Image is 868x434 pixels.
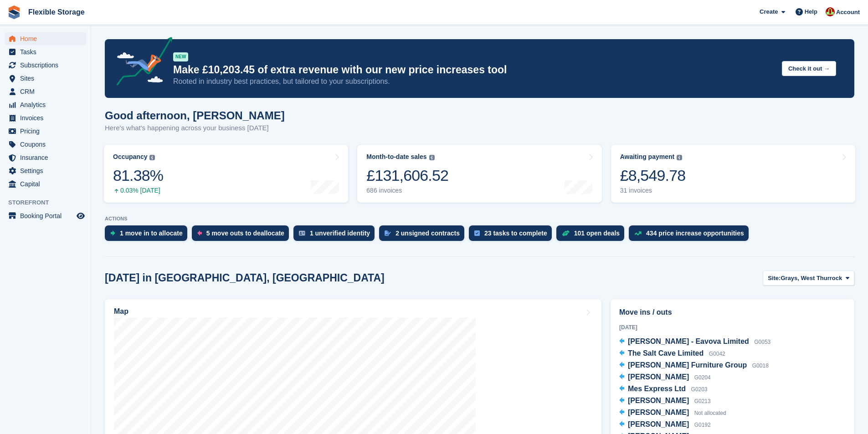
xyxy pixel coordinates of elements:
span: Site: [768,274,781,283]
a: [PERSON_NAME] G0192 [619,419,711,431]
span: G0203 [691,386,708,393]
div: 101 open deals [574,230,620,237]
img: icon-info-grey-7440780725fd019a000dd9b08b2336e03edf1995a4989e88bcd33f0948082b44.svg [429,155,435,160]
div: 1 unverified identity [310,230,370,237]
img: deal-1b604bf984904fb50ccaf53a9ad4b4a5d6e5aea283cecdc64d6e3604feb123c2.svg [562,230,570,236]
h2: Move ins / outs [619,307,846,318]
span: G0204 [694,374,711,381]
img: icon-info-grey-7440780725fd019a000dd9b08b2336e03edf1995a4989e88bcd33f0948082b44.svg [149,155,155,160]
div: 31 invoices [620,187,686,194]
h1: Good afternoon, [PERSON_NAME] [105,109,285,122]
a: menu [5,125,86,138]
img: David Jones [826,7,835,16]
a: 1 move in to allocate [105,225,192,245]
div: Month-to-date sales [366,153,426,161]
span: [PERSON_NAME] [628,420,689,428]
p: Rooted in industry best practices, but tailored to your subscriptions. [173,77,775,87]
a: [PERSON_NAME] - Eavova Limited G0053 [619,336,770,348]
span: Help [805,7,817,16]
div: Awaiting payment [620,153,675,161]
a: menu [5,112,86,124]
a: menu [5,46,86,58]
div: 0.03% [DATE] [113,187,163,194]
img: icon-info-grey-7440780725fd019a000dd9b08b2336e03edf1995a4989e88bcd33f0948082b44.svg [677,155,682,160]
span: Not allocated [694,410,726,416]
div: 81.38% [113,166,163,185]
a: menu [5,164,86,177]
span: Sites [20,72,75,85]
a: 101 open deals [556,225,629,245]
span: [PERSON_NAME] Furniture Group [628,361,747,369]
span: G0053 [754,339,770,345]
img: verify_identity-adf6edd0f0f0b5bbfe63781bf79b02c33cf7c696d77639b501bdc392416b5a36.svg [299,230,305,236]
a: Flexible Storage [25,5,88,20]
span: Pricing [20,125,75,138]
button: Site: Grays, West Thurrock [763,271,854,286]
span: Mes Express Ltd [628,385,686,393]
a: [PERSON_NAME] Not allocated [619,407,726,419]
span: Tasks [20,46,75,58]
h2: [DATE] in [GEOGRAPHIC_DATA], [GEOGRAPHIC_DATA] [105,272,385,284]
a: menu [5,138,86,151]
button: Check it out → [782,61,836,76]
div: £8,549.78 [620,166,686,185]
img: stora-icon-8386f47178a22dfd0bd8f6a31ec36ba5ce8667c1dd55bd0f319d3a0aa187defe.svg [7,5,21,19]
a: [PERSON_NAME] Furniture Group G0018 [619,360,769,372]
img: price-adjustments-announcement-icon-8257ccfd72463d97f412b2fc003d46551f7dbcb40ab6d574587a9cd5c0d94... [109,37,173,89]
span: Subscriptions [20,59,75,71]
a: menu [5,72,86,85]
span: CRM [20,85,75,98]
span: G0042 [709,351,725,357]
div: 2 unsigned contracts [395,230,460,237]
img: task-75834270c22a3079a89374b754ae025e5fb1db73e45f91037f5363f120a921f8.svg [474,230,480,236]
img: move_outs_to_deallocate_icon-f764333ba52eb49d3ac5e1228854f67142a1ed5810a6f6cc68b1a99e826820c5.svg [197,230,202,236]
a: Mes Express Ltd G0203 [619,383,708,395]
h2: Map [114,307,128,316]
img: move_ins_to_allocate_icon-fdf77a2bb77ea45bf5b3d319d69a93e2d87916cf1d5bf7949dd705db3b84f3ca.svg [110,230,115,236]
a: menu [5,209,86,222]
span: [PERSON_NAME] [628,397,689,404]
a: 5 move outs to deallocate [192,225,293,245]
div: [DATE] [619,323,846,332]
a: 1 unverified identity [293,225,379,245]
span: Account [836,8,860,17]
a: Month-to-date sales £131,606.52 686 invoices [357,145,601,203]
span: [PERSON_NAME] [628,373,689,381]
a: 23 tasks to complete [469,225,556,245]
div: 5 move outs to deallocate [206,230,284,237]
span: Booking Portal [20,209,75,222]
span: Grays, West Thurrock [781,274,842,283]
a: menu [5,178,86,190]
div: 686 invoices [366,187,448,194]
span: Settings [20,164,75,177]
div: Occupancy [113,153,147,161]
span: G0192 [694,422,711,428]
span: G0018 [752,363,769,369]
a: The Salt Cave Limited G0042 [619,348,725,360]
a: Awaiting payment £8,549.78 31 invoices [611,145,855,203]
a: Preview store [75,210,86,221]
span: [PERSON_NAME] - Eavova Limited [628,337,749,345]
span: Create [760,7,778,16]
p: Here's what's happening across your business [DATE] [105,123,285,133]
a: Occupancy 81.38% 0.03% [DATE] [104,145,348,203]
a: menu [5,98,86,111]
img: price_increase_opportunities-93ffe204e8149a01c8c9dc8f82e8f89637d9d84a8eef4429ea346261dce0b2c0.svg [634,231,642,235]
a: 2 unsigned contracts [379,225,469,245]
span: The Salt Cave Limited [628,349,704,357]
span: Coupons [20,138,75,151]
p: Make £10,203.45 of extra revenue with our new price increases tool [173,63,775,77]
span: [PERSON_NAME] [628,408,689,416]
div: 434 price increase opportunities [646,230,744,237]
span: Analytics [20,98,75,111]
img: contract_signature_icon-13c848040528278c33f63329250d36e43548de30e8caae1d1a13099fd9432cc5.svg [385,230,391,236]
span: G0213 [694,398,711,404]
span: Capital [20,178,75,190]
p: ACTIONS [105,216,854,222]
div: 1 move in to allocate [120,230,183,237]
a: menu [5,59,86,71]
div: £131,606.52 [366,166,448,185]
span: Insurance [20,151,75,164]
span: Invoices [20,112,75,124]
a: menu [5,32,86,45]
